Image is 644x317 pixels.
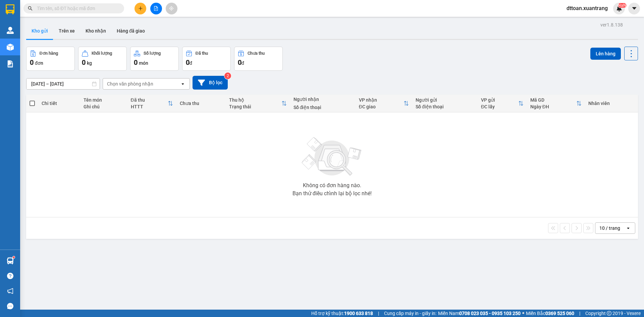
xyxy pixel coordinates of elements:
th: Toggle SortBy [478,95,527,112]
div: Đơn hàng [40,51,58,56]
th: Toggle SortBy [127,95,177,112]
div: ĐC lấy [481,104,518,109]
input: Tìm tên, số ĐT hoặc mã đơn [37,5,116,12]
img: warehouse-icon [7,44,14,51]
img: warehouse-icon [7,257,14,264]
span: copyright [607,311,611,316]
div: Ghi chú [84,104,124,109]
div: VP nhận [359,97,404,103]
span: 0 [30,58,34,66]
button: Bộ lọc [193,76,228,90]
div: Người nhận [293,97,352,102]
span: Hỗ trợ kỹ thuật: [311,310,373,317]
div: Người gửi [416,97,474,103]
div: Bạn thử điều chỉnh lại bộ lọc nhé! [292,191,372,196]
span: đ [241,60,244,66]
div: Khối lượng [92,51,112,56]
div: 10 / trang [599,225,620,231]
img: warehouse-icon [7,27,14,34]
div: ĐC giao [359,104,404,109]
button: Đơn hàng0đơn [26,47,75,71]
img: logo-vxr [6,4,14,14]
span: Miền Bắc [526,310,574,317]
span: caret-down [631,5,637,11]
div: Ngày ĐH [530,104,576,109]
button: file-add [150,3,162,14]
div: Không có đơn hàng nào. [303,183,361,188]
span: notification [7,288,13,294]
span: plus [138,6,143,11]
img: svg+xml;base64,PHN2ZyBjbGFzcz0ibGlzdC1wbHVnX19zdmciIHhtbG5zPSJodHRwOi8vd3d3LnczLm9yZy8yMDAwL3N2Zy... [299,133,366,180]
div: Thu hộ [229,97,281,103]
span: 0 [134,58,138,66]
div: Trạng thái [229,104,281,109]
span: message [7,303,13,309]
span: dttoan.xuantrang [561,4,613,12]
th: Toggle SortBy [226,95,290,112]
div: Chưa thu [248,51,265,56]
svg: open [626,225,631,231]
div: ver 1.8.138 [600,21,623,29]
img: solution-icon [7,60,14,67]
div: Nhân viên [588,101,635,106]
span: Cung cấp máy in - giấy in: [384,310,436,317]
button: aim [166,3,177,14]
button: caret-down [628,3,640,14]
button: Khối lượng0kg [78,47,127,71]
span: món [139,60,148,66]
button: Trên xe [53,23,80,39]
span: đơn [35,60,43,66]
div: HTTT [131,104,168,109]
strong: 0369 525 060 [545,311,574,316]
div: Chọn văn phòng nhận [107,81,153,87]
button: plus [135,3,146,14]
div: Tên món [84,97,124,103]
div: Đã thu [196,51,208,56]
button: Hàng đã giao [111,23,150,39]
span: Miền Nam [438,310,521,317]
div: VP gửi [481,97,518,103]
span: 0 [238,58,241,66]
button: Kho gửi [26,23,53,39]
span: ⚪️ [522,312,524,315]
input: Select a date range. [26,78,100,89]
span: question-circle [7,273,13,279]
button: Chưa thu0đ [234,47,283,71]
button: Đã thu0đ [182,47,231,71]
button: Số lượng0món [130,47,179,71]
button: Kho nhận [80,23,111,39]
div: Số điện thoại [293,105,352,110]
span: | [378,310,379,317]
span: đ [190,60,192,66]
img: icon-new-feature [616,5,622,11]
span: kg [87,60,92,66]
div: Chưa thu [180,101,222,106]
div: Số lượng [144,51,161,56]
span: aim [169,6,174,11]
button: Lên hàng [590,48,621,60]
th: Toggle SortBy [356,95,412,112]
sup: 1 [13,256,15,258]
div: Mã GD [530,97,576,103]
span: 0 [82,58,86,66]
div: Đã thu [131,97,168,103]
div: Chi tiết [42,101,76,106]
sup: NaN [618,3,626,8]
sup: 2 [224,72,231,79]
span: | [579,310,580,317]
span: 0 [186,58,190,66]
span: file-add [154,6,158,11]
div: Số điện thoại [416,104,474,109]
span: search [28,6,33,11]
svg: open [180,81,185,87]
strong: 1900 633 818 [344,311,373,316]
strong: 0708 023 035 - 0935 103 250 [459,311,521,316]
th: Toggle SortBy [527,95,585,112]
